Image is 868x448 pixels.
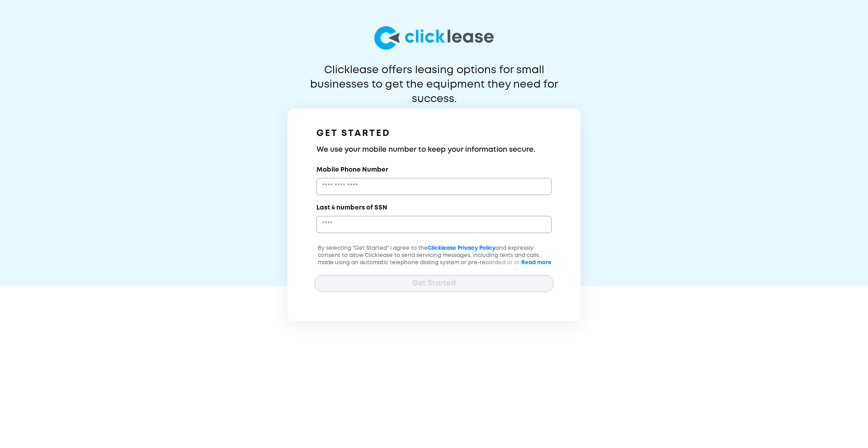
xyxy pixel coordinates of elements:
[428,246,495,251] a: Clicklease Privacy Policy
[288,63,580,92] p: Clicklease offers leasing options for small businesses to get the equipment they need for success.
[316,126,552,141] h1: GET STARTED
[316,145,552,155] h3: We use your mobile number to keep your information secure.
[314,275,554,292] button: Get Started
[316,203,387,212] label: Last 4 numbers of SSN
[316,165,388,174] label: Mobile Phone Number
[374,26,494,50] img: logo-larg
[314,245,554,288] p: By selecting "Get Started" I agree to the and expressly consent to allow Clicklease to send servi...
